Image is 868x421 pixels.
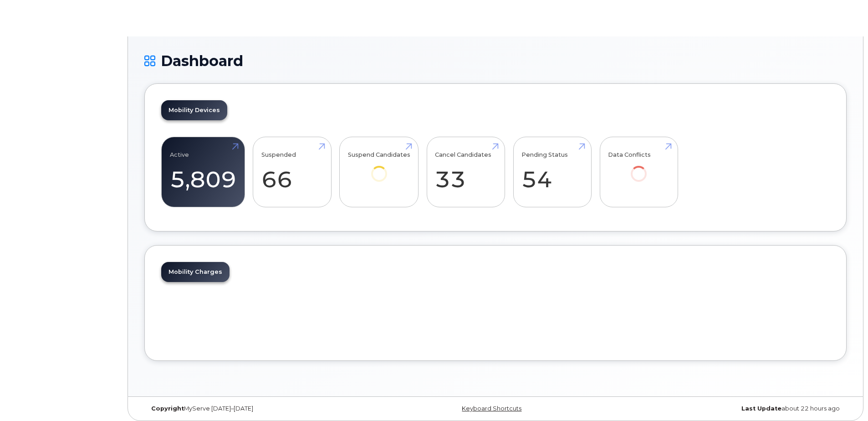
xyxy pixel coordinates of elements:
a: Data Conflicts [608,142,669,195]
a: Suspended 66 [261,142,323,202]
a: Cancel Candidates 33 [435,142,496,202]
strong: Last Update [741,405,781,412]
a: Mobility Devices [161,100,227,120]
a: Keyboard Shortcuts [462,405,521,412]
div: MyServe [DATE]–[DATE] [144,405,378,412]
div: about 22 hours ago [613,405,847,412]
strong: Copyright [151,405,184,412]
a: Suspend Candidates [348,142,410,195]
h1: Dashboard [144,53,847,69]
a: Pending Status 54 [521,142,583,202]
a: Active 5,809 [170,142,236,202]
a: Mobility Charges [161,262,230,282]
